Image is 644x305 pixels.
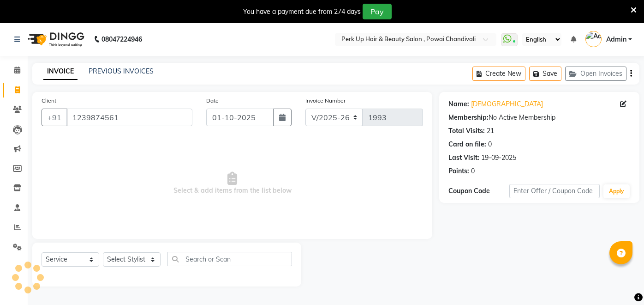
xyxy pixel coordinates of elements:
div: Total Visits: [448,126,485,136]
button: Pay [363,4,392,19]
span: Select & add items from the list below [42,137,423,230]
div: 0 [471,166,475,176]
button: +91 [42,109,67,126]
iframe: chat widget [605,268,635,296]
div: Coupon Code [448,186,509,196]
label: Invoice Number [305,97,346,105]
input: Enter Offer / Coupon Code [509,184,600,198]
button: Apply [603,184,630,198]
div: Card on file: [448,140,486,149]
input: Search by Name/Mobile/Email/Code [66,109,192,126]
div: Membership: [448,113,489,122]
label: Date [206,97,219,105]
div: 19-09-2025 [481,153,516,163]
div: 0 [488,140,492,149]
div: Last Visit: [448,153,479,163]
div: Points: [448,166,469,176]
img: Admin [585,31,602,47]
b: 08047224946 [101,26,142,52]
div: Name: [448,99,469,109]
div: No Active Membership [448,113,630,122]
button: Open Invoices [565,67,626,81]
a: INVOICE [43,63,78,80]
span: Admin [606,35,626,44]
button: Create New [472,67,525,81]
div: 21 [487,126,494,136]
input: Search or Scan [167,252,292,266]
a: PREVIOUS INVOICES [89,67,154,75]
button: Save [529,67,561,81]
div: You have a payment due from 274 days [243,7,361,17]
a: [DEMOGRAPHIC_DATA] [471,99,543,109]
img: logo [24,26,87,52]
label: Client [42,97,56,105]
